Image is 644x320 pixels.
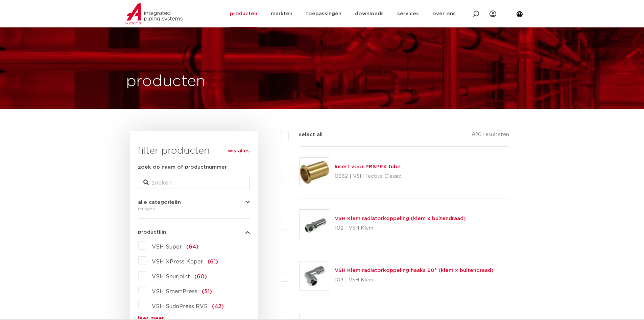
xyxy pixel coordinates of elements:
[472,131,509,141] p: 920 resultaten
[335,275,494,285] p: 103 | VSH Klem
[138,200,250,205] button: alle categorieën
[152,304,208,309] span: VSH SudoPress RVS
[194,274,207,279] span: (60)
[138,200,181,205] span: alle categorieën
[152,274,190,279] span: VSH Shurjoint
[152,259,203,264] span: VSH XPress Koper
[212,304,224,309] span: (42)
[335,216,466,221] a: VSH Klem radiatorkoppeling (klem x buitendraad)
[335,164,401,169] a: Insert voor PB&PEX tube
[138,230,166,235] span: productlijn
[138,163,227,171] label: zoek op naam of productnummer
[208,259,218,264] span: (61)
[228,147,250,155] a: wis alles
[202,289,212,294] span: (51)
[152,289,197,294] span: VSH SmartPress
[300,210,329,239] img: Thumbnail for VSH Klem radiatorkoppeling (klem x buitendraad)
[138,177,250,189] input: zoeken
[335,268,494,273] a: VSH Klem radiatorkoppeling haaks 90° (klem x buitendraad)
[126,71,206,92] h1: producten
[138,144,250,158] h3: filter producten
[289,131,323,139] label: select all
[152,244,182,250] span: VSH Super
[138,230,250,235] button: productlijn
[335,171,401,182] p: 0382 | VSH Tectite Classic
[186,244,198,250] span: (64)
[300,158,329,187] img: Thumbnail for Insert voor PB&PEX tube
[300,261,329,291] img: Thumbnail for VSH Klem radiatorkoppeling haaks 90° (klem x buitendraad)
[138,205,250,213] div: fittingen
[335,223,466,234] p: 102 | VSH Klem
